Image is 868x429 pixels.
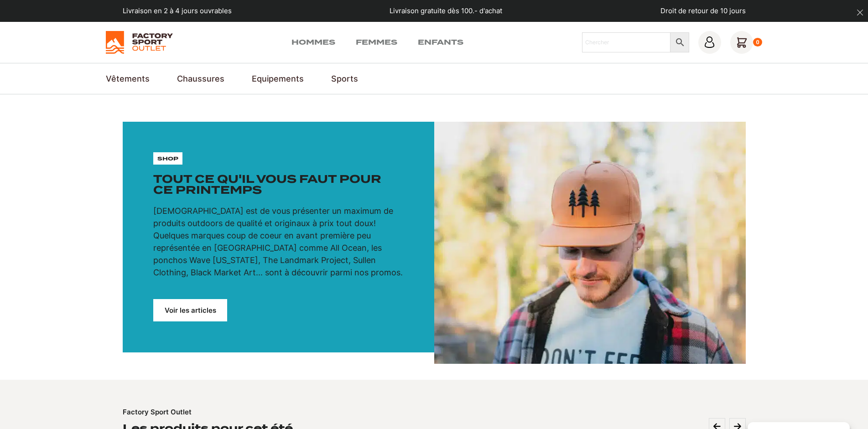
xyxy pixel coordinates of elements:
p: [DEMOGRAPHIC_DATA] est de vous présenter un maximum de produits outdoors de qualité et originaux ... [153,205,403,279]
input: Chercher [582,32,670,52]
p: Factory Sport Outlet [123,407,192,418]
a: Voir les articles [153,299,227,321]
a: Femmes [356,37,397,48]
a: Equipements [252,72,304,85]
button: dismiss [852,5,868,21]
p: Droit de retour de 10 jours [660,6,746,16]
div: 0 [753,38,763,47]
p: shop [157,155,178,163]
p: Livraison gratuite dès 100.- d'achat [390,6,502,16]
img: Factory Sport Outlet [106,31,173,54]
p: Livraison en 2 à 4 jours ouvrables [123,6,232,16]
a: Vêtements [106,72,150,85]
a: Sports [331,72,358,85]
a: Enfants [418,37,463,48]
a: Chaussures [177,72,224,85]
h1: Tout ce qu'il vous faut pour ce printemps [153,174,403,196]
a: Hommes [291,37,335,48]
